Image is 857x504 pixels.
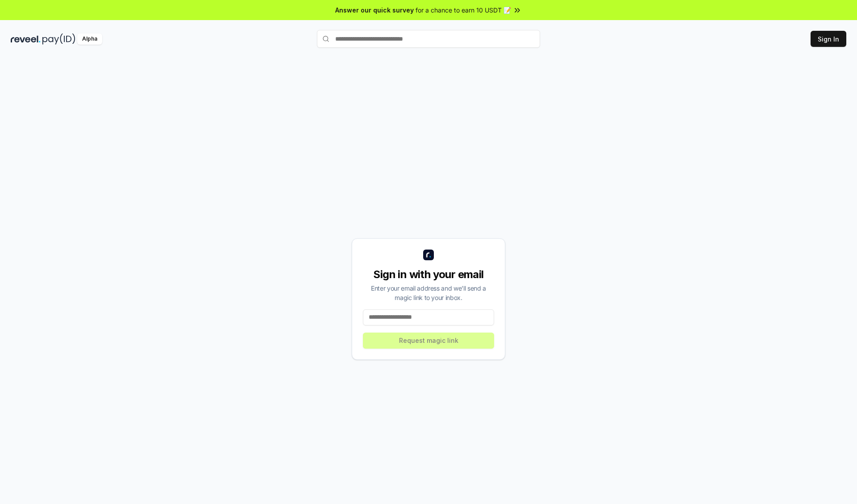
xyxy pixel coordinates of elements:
div: Alpha [77,33,102,45]
img: logo_small [423,250,434,260]
span: for a chance to earn 10 USDT 📝 [416,5,511,15]
img: pay_id [42,33,75,45]
span: Answer our quick survey [335,5,414,15]
button: Sign In [811,31,846,47]
div: Enter your email address and we’ll send a magic link to your inbox. [363,283,494,302]
img: reveel_dark [11,33,41,45]
div: Sign in with your email [363,267,494,282]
